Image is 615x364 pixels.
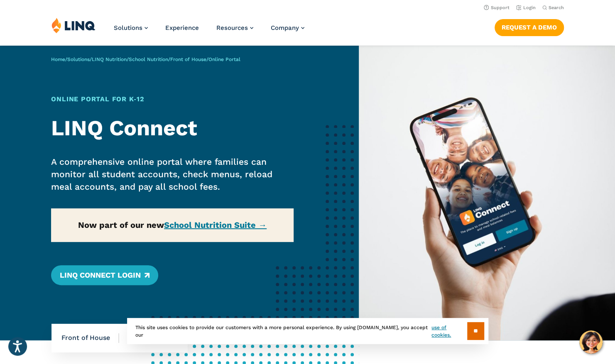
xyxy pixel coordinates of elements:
span: / / / / / [51,56,240,62]
a: Front of House [170,56,206,62]
a: Support [484,5,510,10]
span: Online Portal [208,56,240,62]
li: Online Portal [119,324,178,353]
strong: LINQ Connect [51,115,197,141]
a: Solutions [114,24,148,32]
a: Request a Demo [495,19,564,36]
a: LINQ Nutrition [92,56,127,62]
strong: Now part of our new [78,220,267,230]
a: Resources [216,24,253,32]
span: Resources [216,24,248,32]
a: Experience [165,24,199,32]
a: Solutions [67,56,90,62]
a: Company [271,24,304,32]
a: Login [516,5,536,10]
div: This site uses cookies to provide our customers with a more personal experience. By using [DOMAIN... [127,318,488,344]
span: Search [549,5,564,10]
span: Company [271,24,299,32]
button: Hello, have a question? Let’s chat. [579,330,603,354]
p: A comprehensive online portal where families can monitor all student accounts, check menus, reloa... [51,156,294,193]
span: Solutions [114,24,142,32]
a: use of cookies. [431,324,467,339]
a: LINQ Connect Login [51,265,158,285]
nav: Button Navigation [495,17,564,36]
img: LINQ | K‑12 Software [51,17,96,33]
button: Open Search Bar [542,5,564,11]
a: School Nutrition [129,56,168,62]
a: Home [51,56,65,62]
h1: Online Portal for K‑12 [51,94,294,104]
nav: Primary Navigation [114,17,304,45]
